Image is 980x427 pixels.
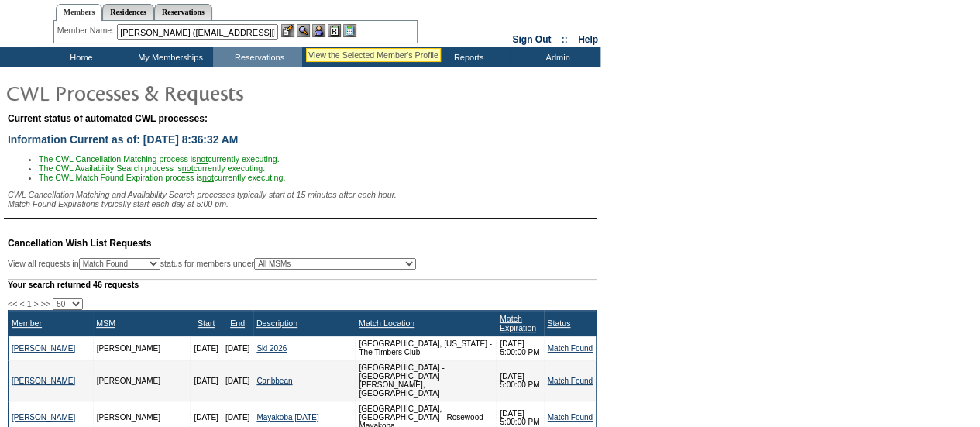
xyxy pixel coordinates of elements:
span: The CWL Cancellation Matching process is currently executing. [39,154,280,164]
td: [DATE] [222,336,253,360]
span: 1 [27,299,32,308]
td: Admin [511,47,600,67]
span: :: [562,34,568,45]
a: Caribbean [256,377,292,385]
span: Information Current as of: [DATE] 8:36:32 AM [8,133,238,146]
a: Match Found [548,377,593,385]
td: [DATE] [191,336,222,360]
a: Description [256,319,297,328]
td: [PERSON_NAME] [93,360,191,401]
a: Status [547,319,570,328]
a: Members [56,4,103,21]
td: Reports [422,47,511,67]
a: Match Location [359,319,414,328]
span: Current status of automated CWL processes: [8,113,208,124]
img: b_calculator.gif [343,24,356,37]
span: >> [41,299,50,308]
a: Ski 2026 [256,344,287,353]
u: not [202,173,214,182]
u: not [196,154,208,164]
img: b_edit.gif [281,24,294,37]
td: [DATE] 5:00:00 PM [497,336,544,360]
a: Help [578,34,598,45]
div: CWL Cancellation Matching and Availability Search processes typically start at 15 minutes after e... [8,190,597,208]
a: Match Expiration [500,314,536,332]
td: [DATE] [222,360,253,401]
td: [GEOGRAPHIC_DATA], [US_STATE] - The Timbers Club [356,336,497,360]
td: Vacation Collection [302,47,422,67]
td: My Memberships [124,47,213,67]
img: Impersonate [312,24,325,37]
div: Member Name: [57,24,117,37]
a: End [230,319,245,328]
a: [PERSON_NAME] [12,377,75,385]
td: Home [35,47,124,67]
span: << [8,299,17,308]
td: [DATE] [191,360,222,401]
img: Reservations [328,24,341,37]
span: Cancellation Wish List Requests [8,238,151,249]
td: [GEOGRAPHIC_DATA] - [GEOGRAPHIC_DATA][PERSON_NAME], [GEOGRAPHIC_DATA] [356,360,497,401]
a: Residences [102,4,154,20]
td: Reservations [213,47,302,67]
td: [DATE] 5:00:00 PM [497,360,544,401]
a: Match Found [548,413,593,422]
span: The CWL Availability Search process is currently executing. [39,164,265,173]
a: MSM [96,319,115,328]
a: Start [198,319,215,328]
a: [PERSON_NAME] [12,344,75,353]
a: Reservations [154,4,212,20]
a: Mayakoba [DATE] [256,413,318,422]
div: View all requests in status for members under [8,258,416,270]
a: Member [12,319,42,328]
span: < [19,299,24,308]
span: > [34,299,39,308]
div: View the Selected Member's Profile [308,50,438,60]
img: View [297,24,310,37]
span: The CWL Match Found Expiration process is currently executing. [39,173,285,182]
div: Your search returned 46 requests [8,279,597,289]
a: Match Found [548,344,593,353]
td: [PERSON_NAME] [93,336,191,360]
a: Sign Out [512,34,551,45]
u: not [182,164,194,173]
a: [PERSON_NAME] [12,413,75,422]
